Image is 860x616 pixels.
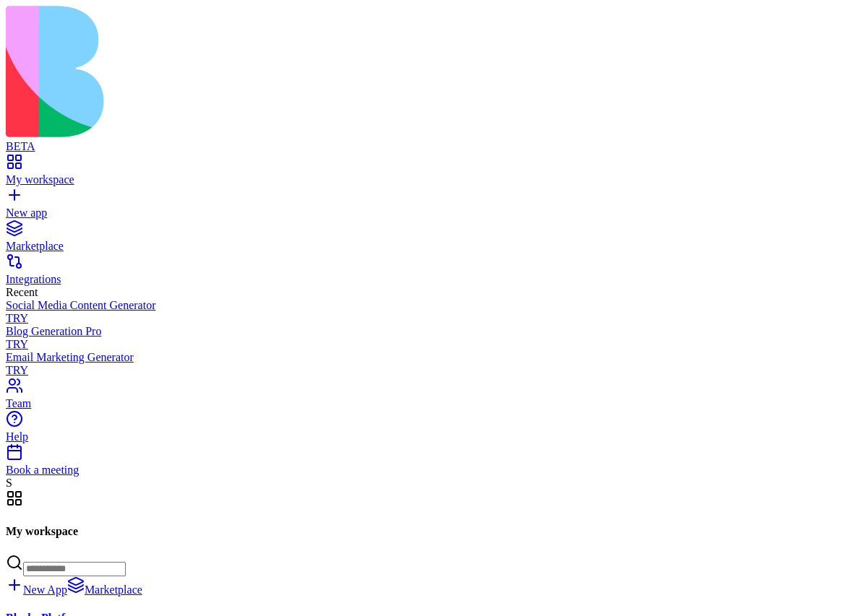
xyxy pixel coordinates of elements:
[6,451,854,477] a: Book a meeting
[6,194,854,220] a: New app
[6,286,38,298] span: Recent
[6,299,854,325] a: Social Media Content GeneratorTRY
[6,417,854,443] a: Help
[6,127,854,153] a: BETA
[6,351,854,364] div: Email Marketing Generator
[6,325,854,338] div: Blog Generation Pro
[6,173,854,186] div: My workspace
[6,584,67,596] a: New App
[6,227,854,253] a: Marketplace
[6,160,854,186] a: My workspace
[6,140,854,153] div: BETA
[6,299,854,312] div: Social Media Content Generator
[6,6,587,137] img: logo
[6,325,854,351] a: Blog Generation ProTRY
[67,584,142,596] a: Marketplace
[6,312,854,325] div: TRY
[6,273,854,286] div: Integrations
[6,430,854,443] div: Help
[6,240,854,253] div: Marketplace
[6,525,854,538] h4: My workspace
[6,351,854,377] a: Email Marketing GeneratorTRY
[6,384,854,410] a: Team
[6,338,854,351] div: TRY
[6,364,854,377] div: TRY
[6,207,854,220] div: New app
[6,464,854,477] div: Book a meeting
[6,397,854,410] div: Team
[6,260,854,286] a: Integrations
[6,477,12,489] span: S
